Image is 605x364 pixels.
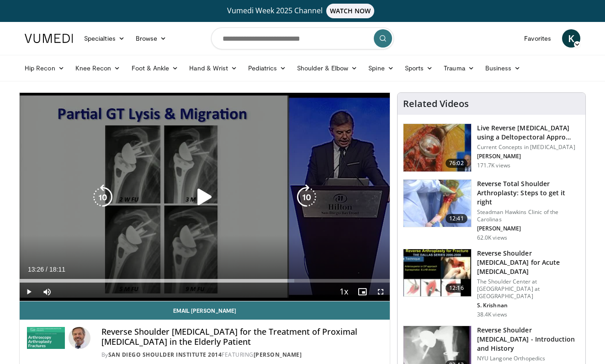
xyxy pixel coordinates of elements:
a: Sports [399,59,439,77]
a: Vumedi Week 2025 ChannelWATCH NOW [26,4,579,18]
h3: Reverse Total Shoulder Arthroplasty: Steps to get it right [477,179,580,207]
a: Pediatrics [243,59,292,77]
p: S. Krishnan [477,302,580,309]
input: Search topics, interventions [211,27,394,49]
h3: Reverse Shoulder [MEDICAL_DATA] for Acute [MEDICAL_DATA] [477,249,580,276]
a: Email [PERSON_NAME] [20,301,390,320]
span: 13:26 [28,266,44,273]
img: VuMedi Logo [25,34,73,43]
p: 38.4K views [477,311,507,318]
a: 12:41 Reverse Total Shoulder Arthroplasty: Steps to get it right Steadman Hawkins Clinic of the C... [403,179,580,241]
button: Fullscreen [371,283,390,301]
a: Specialties [79,29,130,48]
p: [PERSON_NAME] [477,153,580,160]
img: Avatar [69,327,90,349]
button: Play [20,283,38,301]
a: [PERSON_NAME] [254,351,302,359]
p: 171.7K views [477,162,510,169]
button: Mute [38,283,56,301]
a: Browse [130,29,172,48]
a: K [562,29,580,48]
p: 62.0K views [477,234,507,241]
a: Shoulder & Elbow [292,59,363,77]
span: / [46,266,48,273]
img: butch_reverse_arthroplasty_3.png.150x105_q85_crop-smart_upscale.jpg [403,249,471,297]
a: Spine [363,59,399,77]
img: 326034_0000_1.png.150x105_q85_crop-smart_upscale.jpg [403,180,471,227]
a: 12:16 Reverse Shoulder [MEDICAL_DATA] for Acute [MEDICAL_DATA] The Shoulder Center at [GEOGRAPHIC... [403,249,580,318]
a: Knee Recon [70,59,126,77]
img: 684033_3.png.150x105_q85_crop-smart_upscale.jpg [403,124,471,171]
h3: Reverse Shoulder [MEDICAL_DATA] - Introduction and History [477,326,580,353]
div: Progress Bar [20,279,390,283]
a: San Diego Shoulder Institute 2014 [108,351,222,359]
span: WATCH NOW [326,4,375,18]
span: 18:11 [49,266,65,273]
a: Business [480,59,526,77]
h4: Related Videos [403,98,469,109]
p: Steadman Hawkins Clinic of the Carolinas [477,209,580,223]
a: 76:02 Live Reverse [MEDICAL_DATA] using a Deltopectoral Appro… Current Concepts in [MEDICAL_DATA]... [403,123,580,172]
span: 76:02 [446,159,467,168]
a: Foot & Ankle [126,59,184,77]
h4: Reverse Shoulder [MEDICAL_DATA] for the Treatment of Proximal [MEDICAL_DATA] in the Elderly Patient [101,327,382,347]
video-js: Video Player [20,93,390,301]
p: NYU Langone Orthopedics [477,355,580,362]
button: Enable picture-in-picture mode [353,283,371,301]
p: Current Concepts in [MEDICAL_DATA] [477,144,580,151]
a: Hand & Wrist [184,59,243,77]
a: Favorites [519,29,557,48]
button: Playback Rate [335,283,353,301]
a: Hip Recon [19,59,70,77]
span: 12:41 [446,214,467,223]
img: San Diego Shoulder Institute 2014 [27,327,65,349]
h3: Live Reverse [MEDICAL_DATA] using a Deltopectoral Appro… [477,123,580,142]
span: 12:16 [446,284,467,293]
p: [PERSON_NAME] [477,225,580,232]
div: By FEATURING [101,351,382,359]
a: Trauma [438,59,480,77]
p: The Shoulder Center at [GEOGRAPHIC_DATA] at [GEOGRAPHIC_DATA] [477,278,580,300]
